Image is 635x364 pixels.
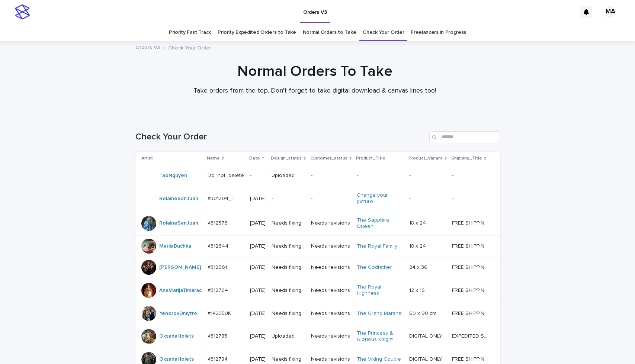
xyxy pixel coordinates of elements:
[452,242,489,249] p: FREE SHIPPING - preview in 1-2 business days, after your approval delivery will take 5-10 b.d.
[135,278,500,303] tr: AnaMarijaTimarac #312764#312764 [DATE]Needs fixingNeeds revisionsThe Royal Highness 12 x 1612 x 1...
[135,236,500,257] tr: MariiaBuchka #312644#312644 [DATE]Needs fixingNeeds revisionsThe Royal Family 18 x 2418 x 24 FREE...
[311,196,351,202] p: -
[250,333,266,339] p: [DATE]
[408,154,443,162] p: Product_Variant
[250,220,266,226] p: [DATE]
[452,263,489,271] p: FREE SHIPPING - preview in 1-2 business days, after your approval delivery will take 5-10 b.d.
[409,332,444,339] p: DIGITAL ONLY
[311,333,351,339] p: Needs revisions
[452,355,489,363] p: FREE SHIPPING - preview in 1-2 business days, after your approval delivery will take 5-10 b.d.
[452,332,489,339] p: EXPEDITED SHIPPING - preview in 1 business day; delivery up to 5 business days after your approval.
[159,173,187,179] a: TaoNguyen
[429,131,500,143] input: Search
[311,287,351,294] p: Needs revisions
[271,154,302,162] p: Design_status
[303,24,356,41] a: Normal Orders to Take
[409,219,427,226] p: 18 x 24
[208,242,230,249] p: #312644
[159,333,194,339] a: OksanaHolets
[357,243,397,249] a: The Royal Family
[208,171,246,179] p: Do_not_delete
[409,309,438,317] p: 60 x 90 cm
[311,264,351,271] p: Needs revisions
[409,242,427,249] p: 18 x 24
[250,173,266,179] p: -
[135,132,426,142] h1: Check Your Order
[311,243,351,249] p: Needs revisions
[272,356,305,363] p: Needs fixing
[250,196,266,202] p: [DATE]
[159,356,194,363] a: OksanaHolets
[452,219,489,226] p: FREE SHIPPING - preview in 1-2 business days, after your approval delivery will take 5-10 b.d.
[451,154,482,162] p: Shipping_Title
[132,62,497,80] h1: Normal Orders To Take
[208,219,229,226] p: #312576
[159,287,202,294] a: AnaMarijaTimarac
[409,355,444,363] p: DIGITAL ONLY
[159,310,197,317] a: YehorovDmytro
[15,4,30,19] img: stacker-logo-s-only.png
[208,309,232,317] p: #14235UK
[357,356,401,363] a: The Viking Couple
[250,356,266,363] p: [DATE]
[356,154,385,162] p: Product_Title
[452,309,489,317] p: FREE SHIPPING - preview in 1-2 business days, after your approval delivery will take 10-12 busine...
[272,264,305,271] p: Needs fixing
[135,43,160,51] a: Orders V3
[135,324,500,349] tr: OksanaHolets #312785#312785 [DATE]UploadedNeeds revisionsThe Princess & Glorious Knight DIGITAL O...
[159,196,198,202] a: RolaineSanJuan
[135,303,500,324] tr: YehorovDmytro #14235UK#14235UK [DATE]Needs fixingNeeds revisionsThe Grand Marshal 60 x 90 cm60 x ...
[135,186,500,211] tr: RolaineSanJuan #301204_T#301204_T [DATE]--Change your picture -- --
[159,264,201,271] a: [PERSON_NAME]
[310,154,347,162] p: Customer_status
[452,194,455,202] p: -
[272,310,305,317] p: Needs fixing
[208,355,229,363] p: #312784
[250,243,266,249] p: [DATE]
[272,287,305,294] p: Needs fixing
[357,330,403,343] a: The Princess & Glorious Knight
[168,43,211,51] p: Check Your Order
[141,154,153,162] p: Artist
[357,264,392,271] a: The Godfather
[250,264,266,271] p: [DATE]
[135,257,500,278] tr: [PERSON_NAME] #312661#312661 [DATE]Needs fixingNeeds revisionsThe Godfather 24 x 3624 x 36 FREE S...
[207,154,220,162] p: Name
[250,287,266,294] p: [DATE]
[272,333,305,339] p: Uploaded
[409,171,412,179] p: -
[272,173,305,179] p: Uploaded
[452,286,489,294] p: FREE SHIPPING - preview in 1-2 business days, after your approval delivery will take 5-10 b.d.
[409,286,426,294] p: 12 x 16
[159,220,198,226] a: RolaineSanJuan
[411,24,466,41] a: Freelancers in Progress
[249,154,260,162] p: Date
[208,332,229,339] p: #312785
[135,211,500,236] tr: RolaineSanJuan #312576#312576 [DATE]Needs fixingNeeds revisionsThe Sapphire Queen 18 x 2418 x 24 ...
[311,220,351,226] p: Needs revisions
[272,196,305,202] p: -
[208,194,236,202] p: #301204_T
[409,194,412,202] p: -
[135,165,500,186] tr: TaoNguyen Do_not_deleteDo_not_delete -Uploaded---- --
[357,310,403,317] a: The Grand Marshal
[166,87,464,95] p: Take orders from the top. Don't forget to take digital download & canvas lines too!
[357,173,403,179] p: -
[218,24,296,41] a: Priority Expedited Orders to Take
[311,310,351,317] p: Needs revisions
[409,263,429,271] p: 24 x 36
[357,192,403,205] a: Change your picture
[357,284,403,297] a: The Royal Highness
[363,24,404,41] a: Check Your Order
[159,243,191,249] a: MariiaBuchka
[250,310,266,317] p: [DATE]
[272,220,305,226] p: Needs fixing
[208,286,230,294] p: #312764
[208,263,228,271] p: #312661
[357,217,403,230] a: The Sapphire Queen
[169,24,211,41] a: Priority Fast Track
[272,243,305,249] p: Needs fixing
[452,171,455,179] p: -
[604,6,616,18] div: MA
